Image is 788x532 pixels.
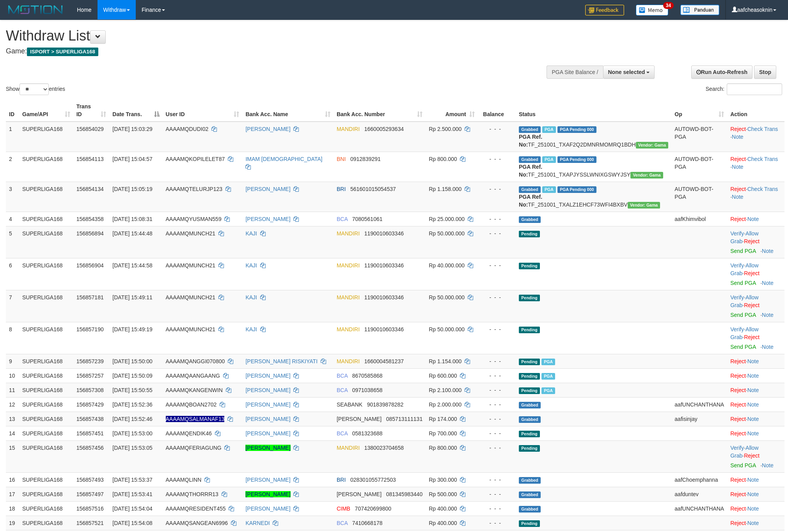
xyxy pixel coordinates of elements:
a: [PERSON_NAME] [245,491,290,497]
span: Grabbed [519,156,541,163]
th: Op: activate to sort column ascending [671,99,727,122]
span: MANDIRI [337,326,360,332]
a: Check Trans [747,186,778,192]
span: [DATE] 15:44:48 [112,230,152,237]
a: Verify [730,230,744,237]
td: 14 [6,426,19,440]
td: SUPERLIGA168 [19,258,73,290]
b: PGA Ref. No: [519,134,542,148]
select: Showentries [20,83,49,95]
td: SUPERLIGA168 [19,122,73,152]
span: Pending [519,387,540,394]
td: SUPERLIGA168 [19,397,73,412]
span: Rp 700.000 [429,430,457,437]
th: ID [6,99,19,122]
span: Pending [519,373,540,380]
td: 9 [6,354,19,368]
td: · [727,212,784,226]
span: Marked by aafchhiseyha [542,156,556,163]
a: Allow Grab [730,230,758,244]
span: 156857451 [76,430,104,437]
img: MOTION_logo.png [6,4,65,16]
td: SUPERLIGA168 [19,354,73,368]
a: Note [732,134,744,140]
span: BCA [337,216,348,222]
span: [DATE] 15:52:36 [112,401,152,408]
th: Game/API: activate to sort column ascending [19,99,73,122]
span: BNI [337,156,346,162]
a: [PERSON_NAME] [245,477,290,483]
span: PGA Pending [557,156,596,163]
a: Reject [730,477,746,483]
span: PGA Pending [557,126,596,133]
span: Rp 800.000 [429,156,457,162]
span: Copy 901839878282 to clipboard [367,401,403,408]
a: [PERSON_NAME] [245,401,290,408]
span: [DATE] 15:49:19 [112,326,152,332]
span: 156856904 [76,262,104,269]
td: SUPERLIGA168 [19,440,73,472]
span: BCA [337,430,348,437]
a: Note [747,505,759,512]
span: [DATE] 15:04:57 [112,156,152,162]
td: SUPERLIGA168 [19,226,73,258]
a: KAJI [245,294,257,300]
span: Rp 2.100.000 [429,387,461,393]
span: · [730,230,758,244]
a: Note [747,373,759,379]
span: 156854029 [76,126,104,132]
a: Reject [744,452,760,459]
span: Copy 085713111131 to clipboard [386,416,422,422]
a: [PERSON_NAME] [245,430,290,437]
span: Copy 1190010603346 to clipboard [364,294,404,300]
td: · · [727,226,784,258]
span: AAAAMQDUDI02 [166,126,209,132]
span: 156857308 [76,387,104,393]
a: Run Auto-Refresh [691,65,753,79]
span: [DATE] 15:52:46 [112,416,152,422]
td: · · [727,322,784,354]
div: PGA Site Balance / [547,65,603,79]
a: Send PGA [730,462,756,468]
div: - - - [481,415,513,423]
span: [DATE] 15:50:09 [112,373,152,379]
a: Reject [730,126,746,132]
span: Rp 50.000.000 [429,294,465,300]
b: PGA Ref. No: [519,164,542,178]
a: Note [762,248,774,254]
a: Reject [744,238,760,244]
a: [PERSON_NAME] [245,216,290,222]
span: · [730,445,758,459]
span: [DATE] 15:53:05 [112,445,152,451]
span: MANDIRI [337,262,360,269]
div: - - - [481,230,513,237]
a: Reject [744,334,760,340]
span: Marked by aafsengchandara [542,186,556,193]
span: Copy 561601015054537 to clipboard [350,186,396,192]
td: · [727,426,784,440]
a: KAJI [245,230,257,237]
span: AAAAMQMUNCH21 [166,230,216,237]
th: Balance [478,99,516,122]
span: Rp 2.500.000 [429,126,461,132]
span: 156857429 [76,401,104,408]
div: - - - [481,444,513,452]
td: · [727,368,784,383]
td: 1 [6,122,19,152]
span: Grabbed [519,402,541,408]
td: TF_251001_TXAF2Q2DMNRMOMRQ1BDH [516,122,671,152]
span: AAAAMQENDIK46 [166,430,212,437]
img: Feedback.jpg [585,5,624,16]
span: AAAAMQMUNCH21 [166,326,216,332]
a: [PERSON_NAME] [245,186,290,192]
div: - - - [481,215,513,223]
span: 156857239 [76,358,104,364]
a: Note [732,194,744,200]
span: Copy 1190010603346 to clipboard [364,262,404,269]
td: aafKhimvibol [671,212,727,226]
a: [PERSON_NAME] [245,373,290,379]
a: KAJI [245,326,257,332]
span: Pending [519,359,540,365]
td: · · [727,440,784,472]
a: Note [762,312,774,318]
